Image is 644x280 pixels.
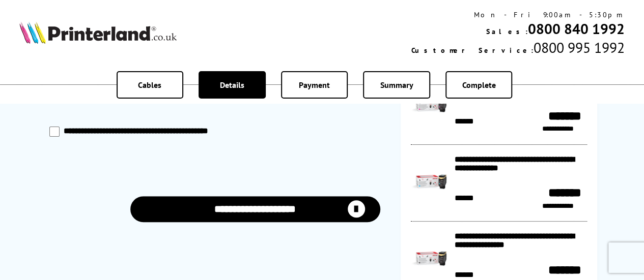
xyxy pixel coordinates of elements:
[138,80,161,90] span: Cables
[19,21,177,44] img: Printerland Logo
[411,46,534,55] span: Customer Service:
[380,80,413,90] span: Summary
[299,80,330,90] span: Payment
[528,19,625,38] a: 0800 840 1992
[486,27,528,36] span: Sales:
[462,80,496,90] span: Complete
[534,38,625,57] span: 0800 995 1992
[220,80,244,90] span: Details
[411,10,625,19] div: Mon - Fri 9:00am - 5:30pm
